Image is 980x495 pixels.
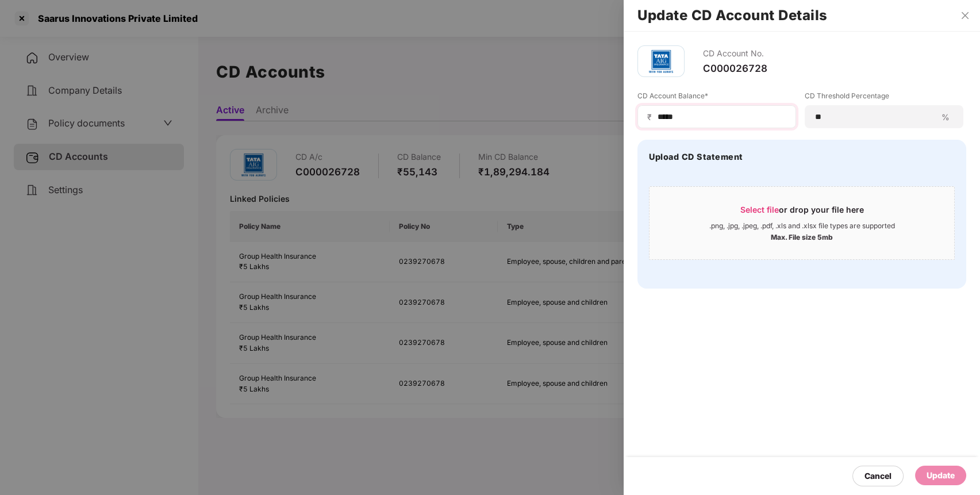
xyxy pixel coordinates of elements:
[771,231,833,242] div: Max. File size 5mb
[960,11,970,20] span: close
[637,9,966,22] h2: Update CD Account Details
[644,44,678,79] img: tatag.png
[740,204,864,221] div: or drop your file here
[740,205,779,214] span: Select file
[650,195,954,251] span: Select fileor drop your file here.png, .jpg, .jpeg, .pdf, .xls and .xlsx file types are supported...
[709,221,895,231] div: .png, .jpg, .jpeg, .pdf, .xls and .xlsx file types are supported
[864,470,891,482] div: Cancel
[637,91,796,105] label: CD Account Balance*
[703,62,767,75] div: C000026728
[937,112,954,122] span: %
[927,469,955,482] div: Update
[649,151,743,163] h4: Upload CD Statement
[647,112,656,122] span: ₹
[805,91,963,105] label: CD Threshold Percentage
[957,10,973,21] button: Close
[703,45,767,62] div: CD Account No.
